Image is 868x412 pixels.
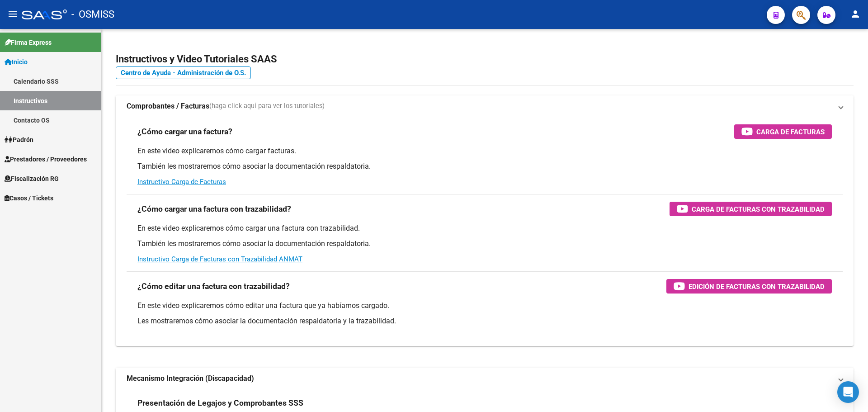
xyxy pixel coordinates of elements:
[137,146,832,156] p: En este video explicaremos cómo cargar facturas.
[116,95,854,117] mat-expansion-panel-header: Comprobantes / Facturas(haga click aquí para ver los tutoriales)
[116,66,251,79] a: Centro de Ayuda - Administración de O.S.
[137,178,226,186] a: Instructivo Carga de Facturas
[137,125,232,138] h3: ¿Cómo cargar una factura?
[670,202,832,216] button: Carga de Facturas con Trazabilidad
[137,280,290,293] h3: ¿Cómo editar una factura con trazabilidad?
[137,397,303,409] h3: Presentación de Legajos y Comprobantes SSS
[116,368,854,389] mat-expansion-panel-header: Mecanismo Integración (Discapacidad)
[127,374,254,384] strong: Mecanismo Integración (Discapacidad)
[116,51,854,68] h2: Instructivos y Video Tutoriales SAAS
[756,126,825,137] span: Carga de Facturas
[5,193,53,203] span: Casos / Tickets
[127,101,209,111] strong: Comprobantes / Facturas
[850,9,861,19] mat-icon: person
[137,239,832,249] p: También les mostraremos cómo asociar la documentación respaldatoria.
[692,204,825,215] span: Carga de Facturas con Trazabilidad
[137,161,832,171] p: También les mostraremos cómo asociar la documentación respaldatoria.
[137,255,302,263] a: Instructivo Carga de Facturas con Trazabilidad ANMAT
[137,301,832,311] p: En este video explicaremos cómo editar una factura que ya habíamos cargado.
[137,223,832,233] p: En este video explicaremos cómo cargar una factura con trazabilidad.
[689,281,825,292] span: Edición de Facturas con Trazabilidad
[137,316,832,326] p: Les mostraremos cómo asociar la documentación respaldatoria y la trazabilidad.
[666,279,832,294] button: Edición de Facturas con Trazabilidad
[137,203,291,215] h3: ¿Cómo cargar una factura con trazabilidad?
[209,101,325,111] span: (haga click aquí para ver los tutoriales)
[116,117,854,346] div: Comprobantes / Facturas(haga click aquí para ver los tutoriales)
[5,154,87,164] span: Prestadores / Proveedores
[5,57,28,67] span: Inicio
[837,381,859,403] div: Open Intercom Messenger
[7,9,18,19] mat-icon: menu
[5,174,59,184] span: Fiscalización RG
[734,124,832,139] button: Carga de Facturas
[5,38,52,47] span: Firma Express
[5,135,33,145] span: Padrón
[71,5,114,24] span: - OSMISS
